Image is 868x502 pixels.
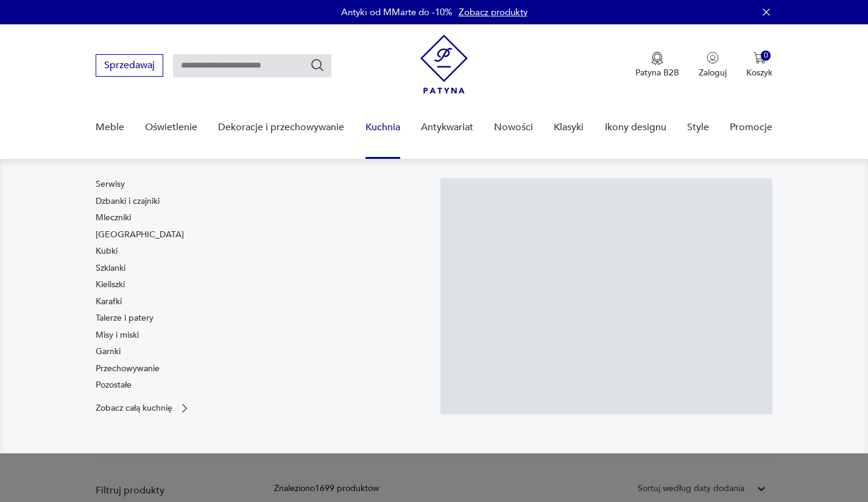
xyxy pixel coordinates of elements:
a: Klasyki [554,104,584,151]
a: Oświetlenie [145,104,197,151]
a: Sprzedawaj [96,62,163,71]
img: Ikona medalu [651,52,663,65]
a: Kubki [96,245,118,257]
a: Kuchnia [365,104,400,151]
button: Patyna B2B [635,52,679,78]
a: Kieliszki [96,279,125,291]
a: Ikony designu [605,104,666,151]
a: Zobacz produkty [459,6,528,18]
button: 0Koszyk [746,52,772,78]
a: Karafki [96,296,122,308]
a: Mleczniki [96,212,131,224]
a: Antykwariat [421,104,473,151]
a: [GEOGRAPHIC_DATA] [96,229,184,241]
img: Ikona koszyka [753,52,766,64]
button: Sprzedawaj [96,54,163,77]
a: Pozostałe [96,379,132,391]
button: Zaloguj [699,52,727,78]
p: Zaloguj [699,67,727,78]
p: Zobacz całą kuchnię [96,404,172,412]
a: Misy i miski [96,329,139,341]
p: Antyki od MMarte do -10% [341,6,453,18]
a: Garnki [96,346,121,358]
a: Meble [96,104,124,151]
p: Koszyk [746,67,772,78]
p: Patyna B2B [635,67,679,78]
div: 0 [761,51,771,61]
button: Szukaj [310,58,325,72]
a: Szklanki [96,262,125,274]
a: Talerze i patery [96,312,153,324]
a: Przechowywanie [96,363,160,375]
a: Dzbanki i czajniki [96,195,160,207]
a: Zobacz całą kuchnię [96,402,191,414]
a: Serwisy [96,178,125,190]
img: Ikonka użytkownika [707,52,719,64]
a: Promocje [730,104,772,151]
a: Nowości [494,104,533,151]
a: Style [687,104,709,151]
img: Patyna - sklep z meblami i dekoracjami vintage [420,35,468,94]
a: Dekoracje i przechowywanie [218,104,344,151]
a: Ikona medaluPatyna B2B [635,52,679,78]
